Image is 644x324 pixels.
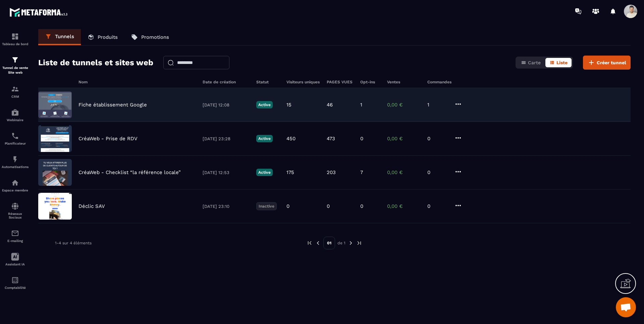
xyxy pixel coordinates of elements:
[360,136,363,142] p: 0
[360,80,380,84] h6: Opt-ins
[256,80,280,84] h6: Statut
[360,169,363,175] p: 7
[323,237,335,249] p: 01
[203,80,250,84] h6: Date de création
[11,276,19,284] img: accountant
[387,102,421,108] p: 0,00 €
[11,56,19,64] img: formation
[387,136,421,142] p: 0,00 €
[38,125,72,152] img: image
[387,203,421,209] p: 0,00 €
[315,240,321,246] img: prev
[327,80,354,84] h6: PAGES VUES
[327,136,335,142] p: 473
[38,29,81,45] a: Tunnels
[11,85,19,93] img: formation
[2,127,29,150] a: schedulerschedulerPlanificateur
[11,132,19,140] img: scheduler
[38,56,153,69] h2: Liste de tunnels et sites web
[307,240,313,246] img: prev
[348,240,354,246] img: next
[256,101,273,108] p: Active
[78,169,181,175] p: CréaWeb - Checklist “la référence locale”
[2,118,29,122] p: Webinaire
[556,60,568,65] span: Liste
[2,142,29,145] p: Planificateur
[528,60,541,65] span: Carte
[55,241,92,245] p: 1-4 sur 4 éléments
[2,66,29,75] p: Tunnel de vente Site web
[141,34,169,40] p: Promotions
[517,58,545,67] button: Carte
[9,6,70,18] img: logo
[203,102,250,107] p: [DATE] 12:08
[337,240,345,246] p: de 1
[2,224,29,248] a: emailemailE-mailing
[124,29,176,45] a: Promotions
[38,159,72,186] img: image
[427,80,451,84] h6: Commandes
[2,262,29,266] p: Assistant IA
[286,102,291,108] p: 15
[2,95,29,98] p: CRM
[2,42,29,46] p: Tableau de bord
[78,80,196,84] h6: Nom
[597,59,626,66] span: Créer tunnel
[2,197,29,224] a: social-networksocial-networkRéseaux Sociaux
[286,203,289,209] p: 0
[2,27,29,51] a: formationformationTableau de bord
[2,103,29,127] a: automationsautomationsWebinaire
[256,169,273,176] p: Active
[256,202,277,210] p: Inactive
[356,240,362,246] img: next
[203,136,250,141] p: [DATE] 23:28
[78,203,105,209] p: Déclic SAV
[78,102,147,108] p: Fiche établissement Google
[427,136,447,142] p: 0
[327,203,330,209] p: 0
[11,32,19,40] img: formation
[11,155,19,163] img: automations
[38,91,72,118] img: image
[203,204,250,209] p: [DATE] 23:10
[286,80,320,84] h6: Visiteurs uniques
[2,188,29,192] p: Espace membre
[256,135,273,142] p: Active
[2,248,29,271] a: Assistant IA
[81,29,124,45] a: Produits
[327,169,336,175] p: 203
[2,212,29,219] p: Réseaux Sociaux
[11,108,19,116] img: automations
[2,271,29,295] a: accountantaccountantComptabilité
[2,80,29,103] a: formationformationCRM
[2,150,29,174] a: automationsautomationsAutomatisations
[38,193,72,220] img: image
[2,165,29,169] p: Automatisations
[387,80,421,84] h6: Ventes
[387,169,421,175] p: 0,00 €
[2,286,29,290] p: Comptabilité
[2,174,29,197] a: automationsautomationsEspace membre
[203,170,250,175] p: [DATE] 12:53
[427,169,447,175] p: 0
[616,297,636,317] div: Ouvrir le chat
[11,179,19,187] img: automations
[583,56,631,70] button: Créer tunnel
[98,34,118,40] p: Produits
[360,203,363,209] p: 0
[2,51,29,80] a: formationformationTunnel de vente Site web
[427,102,447,108] p: 1
[427,203,447,209] p: 0
[11,229,19,237] img: email
[2,239,29,243] p: E-mailing
[286,136,296,142] p: 450
[327,102,333,108] p: 46
[360,102,362,108] p: 1
[55,33,74,39] p: Tunnels
[78,136,138,142] p: CréaWeb - Prise de RDV
[545,58,572,67] button: Liste
[286,169,294,175] p: 175
[11,202,19,210] img: social-network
